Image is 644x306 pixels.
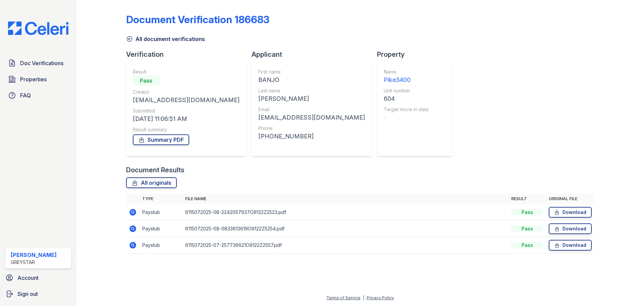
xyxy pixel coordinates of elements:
div: Pass [511,209,543,216]
a: Doc Verifications [5,56,71,70]
td: 6115072025-07-257736621O9122Z2557.pdf [182,237,508,254]
div: BANJO [258,75,365,85]
div: 604 [384,94,429,103]
a: All document verifications [126,35,205,43]
div: [PERSON_NAME] [11,251,57,259]
span: Properties [20,75,47,83]
div: [EMAIL_ADDRESS][DOMAIN_NAME] [133,95,239,105]
td: 6115072025-08-2242057937O9122Z2523.pdf [182,204,508,221]
div: Document Verification 186683 [126,13,269,26]
div: [DATE] 11:06:51 AM [133,114,239,124]
a: Account [3,271,74,285]
div: Document Results [126,165,184,175]
div: Result [133,69,239,75]
div: Last name [258,87,365,94]
img: CE_Logo_Blue-a8612792a0a2168367f1c8372b55b34899dd931a85d93a1a3d3e32e68fde9ad4.png [3,21,74,35]
a: Terms of Service [326,295,361,300]
div: Unit number [384,87,429,94]
div: Email [258,106,365,113]
div: Property [377,50,458,59]
div: Greystar [11,259,57,266]
a: Privacy Policy [367,295,394,300]
div: Pike3400 [384,75,429,85]
div: [PHONE_NUMBER] [258,132,365,141]
div: Pass [511,242,543,249]
a: Name Pike3400 [384,69,429,85]
div: Pass [133,75,160,86]
a: All originals [126,177,177,188]
span: Sign out [17,290,38,298]
div: Phone [258,125,365,132]
td: 6115072025-08-0833613619O9122Z5254.pdf [182,221,508,237]
div: Target move in date [384,106,429,113]
div: Pass [511,225,543,232]
td: Paystub [140,221,182,237]
th: Result [508,193,546,204]
span: Doc Verifications [20,59,63,67]
div: [EMAIL_ADDRESS][DOMAIN_NAME] [258,113,365,122]
a: Download [549,240,592,251]
a: Sign out [3,287,74,301]
a: Download [549,223,592,234]
th: File name [182,193,508,204]
a: Download [549,207,592,218]
div: Name [384,69,429,75]
div: - [384,113,429,122]
span: Account [17,274,39,282]
span: FAQ [20,91,31,99]
div: Applicant [252,50,377,59]
a: FAQ [5,89,71,102]
a: Summary PDF [133,134,189,145]
div: [PERSON_NAME] [258,94,365,103]
th: Original file [546,193,594,204]
td: Paystub [140,204,182,221]
td: Paystub [140,237,182,254]
th: Type [140,193,182,204]
a: Properties [5,73,71,86]
div: Result summary [133,126,239,133]
div: Submitted [133,107,239,114]
div: First name [258,69,365,75]
div: Verification [126,50,252,59]
div: Creator [133,89,239,95]
div: | [363,295,364,300]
